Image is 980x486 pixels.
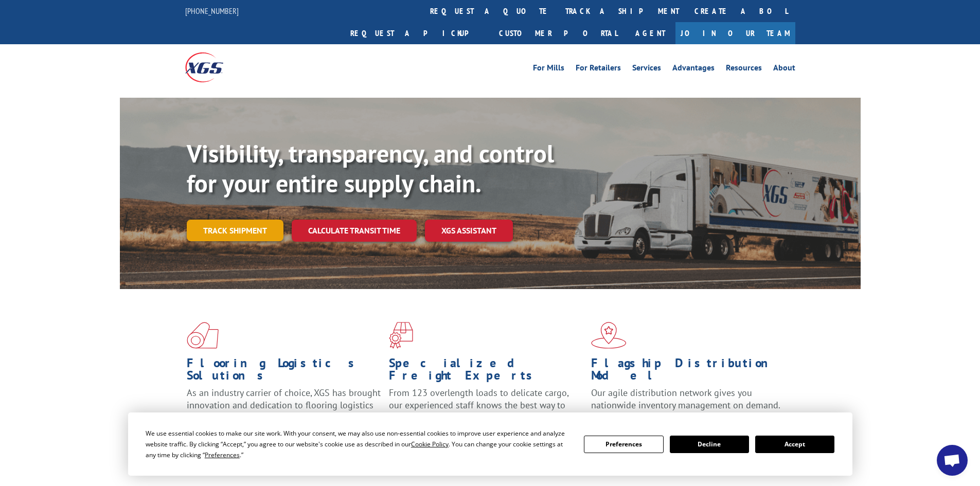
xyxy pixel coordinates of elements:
img: xgs-icon-flagship-distribution-model-red [591,322,627,349]
a: For Retailers [576,64,621,75]
a: Track shipment [187,220,283,241]
div: We use essential cookies to make our site work. With your consent, we may also use non-essential ... [146,428,572,460]
a: Resources [726,64,762,75]
button: Accept [755,436,834,453]
div: Cookie Consent Prompt [128,412,852,476]
span: Our agile distribution network gives you nationwide inventory management on demand. [591,387,780,411]
a: Request a pickup [343,22,491,44]
a: Services [632,64,661,75]
h1: Flagship Distribution Model [591,357,786,387]
span: Preferences [205,451,240,459]
h1: Flooring Logistics Solutions [187,357,381,387]
a: Advantages [672,64,715,75]
a: XGS ASSISTANT [425,220,513,242]
b: Visibility, transparency, and control for your entire supply chain. [187,137,554,199]
a: About [773,64,795,75]
a: Calculate transit time [292,220,417,242]
button: Preferences [584,436,663,453]
a: For Mills [533,64,564,75]
a: [PHONE_NUMBER] [185,6,239,16]
span: As an industry carrier of choice, XGS has brought innovation and dedication to flooring logistics... [187,387,381,423]
img: xgs-icon-total-supply-chain-intelligence-red [187,322,219,349]
h1: Specialized Freight Experts [389,357,583,387]
a: Agent [625,22,675,44]
a: Customer Portal [491,22,625,44]
span: Cookie Policy [411,440,449,448]
a: Open chat [937,445,968,476]
button: Decline [670,436,749,453]
a: Join Our Team [675,22,795,44]
p: From 123 overlength loads to delicate cargo, our experienced staff knows the best way to move you... [389,387,583,433]
img: xgs-icon-focused-on-flooring-red [389,322,413,349]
